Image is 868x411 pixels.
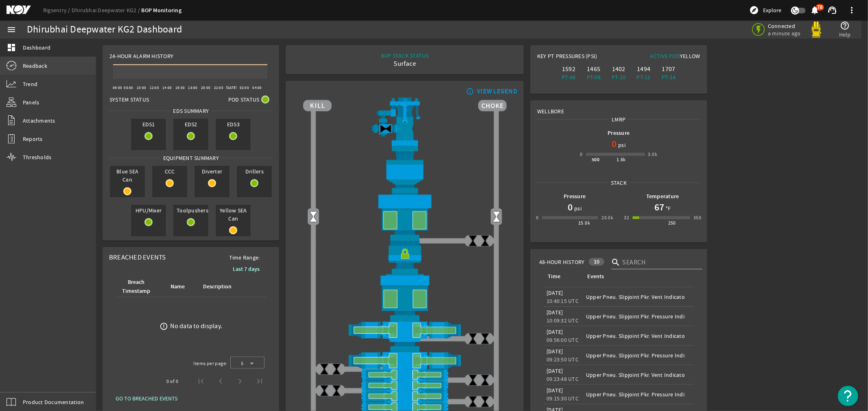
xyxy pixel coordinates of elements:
div: Time [548,272,560,281]
div: No data to display. [170,322,222,330]
span: Product Documentation [23,398,84,406]
span: °F [664,204,671,212]
span: Drillers [237,166,272,177]
div: PT-10 [608,73,630,81]
img: Valve2Close.png [380,123,392,135]
img: ValveClose.png [479,235,491,247]
mat-icon: notifications [810,5,820,15]
div: PT-06 [558,73,579,81]
span: Toolpushers [173,205,208,216]
text: 20:00 [201,85,210,90]
div: Upper Pneu. Slipjoint Pkr. Vent Indicato [586,371,691,379]
span: Thresholds [23,153,52,161]
img: ValveClose.png [330,385,343,397]
div: 0 [580,150,582,158]
div: 1465 [583,65,604,73]
img: ValveClose.png [479,333,491,345]
a: Rigsentry [43,6,72,14]
div: Surface [381,60,429,68]
span: GO TO BREACHED EVENTS [116,394,177,402]
legacy-datetime-component: [DATE] [547,289,563,296]
div: Description [202,282,239,291]
div: VIEW LEGEND [477,87,517,95]
text: 18:00 [188,85,197,90]
span: Equipment Summary [160,154,222,162]
text: 22:00 [214,85,223,90]
button: more_vert [842,0,861,20]
span: Yellow [680,52,700,60]
legacy-datetime-component: 09:23:50 UTC [547,356,579,363]
div: 250 [668,219,676,227]
text: 06:00 [113,85,122,90]
span: psi [617,141,625,149]
img: PipeRamOpen.png [303,391,507,402]
legacy-datetime-component: [DATE] [547,309,563,316]
div: 3.0k [648,150,658,158]
text: 08:00 [124,85,133,90]
div: Description [203,282,232,291]
mat-icon: info_outline [464,88,474,95]
img: RiserConnectorLock.png [303,241,507,274]
legacy-datetime-component: 09:23:48 UTC [547,375,579,383]
legacy-datetime-component: [DATE] [547,367,563,374]
text: 14:00 [162,85,172,90]
mat-icon: help_outline [840,21,850,30]
div: PT-14 [658,73,679,81]
img: ValveClose.png [318,385,330,397]
h1: 0 [568,201,573,214]
div: Name [169,282,192,291]
img: ValveClose.png [467,333,479,345]
div: BOP STACK STATUS [381,52,429,60]
img: PipeRamOpen.png [303,380,507,391]
div: 10 [589,258,605,266]
i: search [611,257,621,267]
span: CCC [152,166,187,177]
mat-icon: error_outline [160,322,168,331]
text: 04:00 [252,85,262,90]
button: Explore [746,4,785,17]
img: Valve2Open.png [307,210,319,223]
legacy-datetime-component: 10:09:32 UTC [547,317,579,324]
img: ValveClose.png [479,396,491,408]
legacy-datetime-component: 09:56:00 UTC [547,336,579,344]
img: FlexJoint.png [303,146,507,193]
button: Open Resource Center [838,386,858,406]
mat-icon: menu [7,25,16,35]
text: [DATE] [226,85,237,90]
span: LMRP [609,115,628,123]
legacy-datetime-component: 10:40:15 UTC [547,297,579,305]
div: Upper Pneu. Slipjoint Pkr. Pressure Indi [586,312,691,320]
span: Trend [23,80,37,88]
div: Upper Pneu. Slipjoint Pkr. Pressure Indi [586,390,691,398]
img: UpperAnnularOpen.png [303,193,507,241]
span: Reports [23,135,43,143]
span: Breached Events [109,253,166,262]
span: Help [839,30,851,39]
mat-icon: dashboard [7,43,16,52]
div: Breach Timestamp [119,278,160,296]
text: 10:00 [137,85,146,90]
div: Breach Timestamp [120,278,152,296]
span: 24-Hour Alarm History [109,52,173,60]
legacy-datetime-component: 09:15:30 UTC [547,395,579,402]
div: 350 [693,214,701,222]
div: Events [586,272,687,281]
span: EDS3 [216,119,251,130]
span: Pod Status [228,95,260,104]
img: Valve2Open.png [490,210,503,223]
img: ValveClose.png [467,235,479,247]
b: Temperature [646,193,679,200]
input: Search [623,257,696,267]
img: ValveClose.png [467,374,479,386]
img: PipeRamOpen.png [303,369,507,380]
span: Diverter [195,166,230,177]
div: 0 of 0 [166,377,178,385]
img: ValveClose.png [318,363,330,375]
img: ShearRamOpen.png [303,322,507,339]
span: 48-Hour History [539,258,585,266]
span: EDS1 [131,119,166,130]
legacy-datetime-component: [DATE] [547,387,563,394]
button: Last 7 days [226,262,266,276]
span: Dashboard [23,43,50,52]
span: Time Range: [223,253,267,262]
